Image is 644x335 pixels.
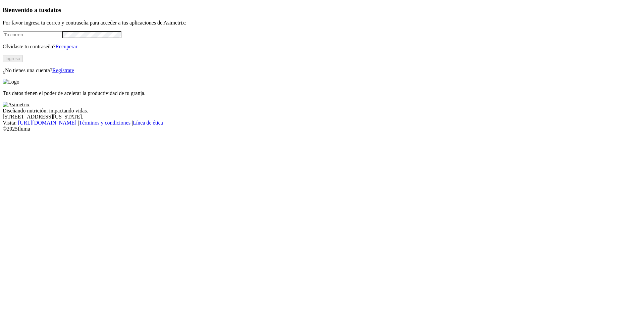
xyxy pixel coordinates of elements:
div: Diseñando nutrición, impactando vidas. [3,108,641,114]
a: Línea de ética [133,120,163,126]
a: Términos y condiciones [79,120,130,126]
a: [URL][DOMAIN_NAME] [18,120,76,126]
input: Tu correo [3,31,62,38]
p: ¿No tienes una cuenta? [3,67,641,74]
p: Olvidaste tu contraseña? [3,44,641,50]
div: © 2025 Iluma [3,126,641,132]
button: Ingresa [3,55,23,62]
a: Recuperar [55,44,77,49]
div: [STREET_ADDRESS][US_STATE]. [3,114,641,120]
h3: Bienvenido a tus [3,6,641,14]
img: Logo [3,79,19,85]
span: datos [47,6,61,13]
p: Por favor ingresa tu correo y contraseña para acceder a tus aplicaciones de Asimetrix: [3,20,641,26]
p: Tus datos tienen el poder de acelerar la productividad de tu granja. [3,90,641,96]
a: Regístrate [52,67,74,73]
img: Asimetrix [3,102,30,108]
div: Visita : | | [3,120,641,126]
